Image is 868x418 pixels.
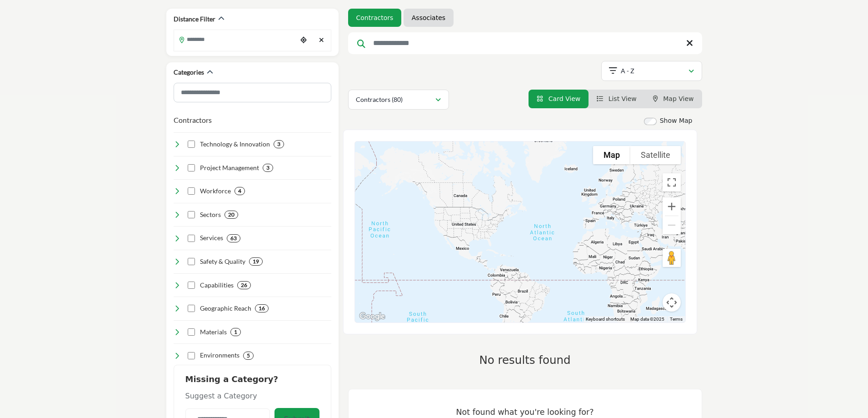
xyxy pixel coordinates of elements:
input: Select Sectors checkbox [188,211,195,218]
button: Show satellite imagery [630,146,681,164]
input: Search Category [174,83,331,102]
b: 5 [247,353,250,359]
b: 4 [238,188,241,194]
div: 3 Results For Technology & Innovation [274,140,284,148]
a: Map View [653,95,694,102]
p: Contractors (80) [356,95,403,104]
h3: No results found [348,353,702,367]
div: 4 Results For Workforce [234,187,245,195]
input: Select Safety & Quality checkbox [188,258,195,265]
input: Select Materials checkbox [188,328,195,336]
h4: Project Management: Effective planning, coordination, and oversight to deliver projects on time, ... [200,163,259,172]
h2: Distance Filter [174,15,215,24]
b: 19 [253,258,259,265]
div: 26 Results For Capabilities [237,281,251,289]
input: Select Geographic Reach checkbox [188,305,195,312]
div: 3 Results For Project Management [263,164,273,172]
a: Open this area in Google Maps (opens a new window) [357,311,387,322]
b: 26 [241,282,247,288]
li: List View [589,90,645,108]
input: Search Location [174,30,297,48]
div: 63 Results For Services [227,234,240,242]
h3: Not found what you're looking for? [367,408,683,417]
div: 20 Results For Sectors [224,211,238,219]
div: 19 Results For Safety & Quality [249,257,263,266]
h4: Materials: Expertise in handling, fabricating, and installing a wide range of pipeline materials ... [200,327,227,337]
div: Choose your current location [297,30,310,50]
h2: Missing a Category? [185,374,319,391]
h4: Capabilities: Specialized skills and equipment for executing complex projects using advanced tech... [200,281,234,290]
b: 20 [228,212,234,218]
span: Map View [663,95,693,102]
h4: Technology & Innovation: Leveraging cutting-edge tools, systems, and processes to optimize effici... [200,140,270,149]
input: Search Keyword [348,32,702,54]
div: 16 Results For Geographic Reach [255,304,269,312]
img: Google [357,311,387,322]
h4: Sectors: Serving multiple industries, including oil & gas, water, sewer, electric power, and tele... [200,210,221,219]
a: Associates [412,13,445,22]
button: Drag Pegman onto the map to open Street View [663,249,681,267]
span: Card View [549,95,580,102]
li: Card View [529,90,589,108]
span: Suggest a Category [185,392,257,400]
span: Map data ©2025 [630,317,664,322]
p: A - Z [621,66,634,76]
b: 3 [277,141,280,147]
button: Show street map [593,146,630,164]
input: Select Services checkbox [188,235,195,242]
div: Clear search location [315,30,329,50]
label: Show Map [660,116,693,126]
button: Zoom out [663,216,681,234]
a: Contractors [356,13,394,22]
input: Select Technology & Innovation checkbox [188,141,195,148]
div: 1 Results For Materials [230,328,241,336]
button: Keyboard shortcuts [586,316,625,322]
button: Map camera controls [663,293,681,312]
li: Map View [645,90,702,108]
b: 1 [234,329,237,335]
h2: Categories [174,68,204,77]
button: Zoom in [663,197,681,216]
a: View List [597,95,637,102]
input: Select Environments checkbox [188,352,195,359]
button: Contractors [174,115,212,126]
b: 3 [266,165,269,171]
div: 5 Results For Environments [243,352,254,360]
input: Select Capabilities checkbox [188,282,195,289]
b: 16 [259,305,265,312]
input: Select Workforce checkbox [188,187,195,195]
button: A - Z [601,61,702,81]
span: List View [609,95,637,102]
input: Select Project Management checkbox [188,164,195,171]
b: 63 [230,235,237,242]
h4: Workforce: Skilled, experienced, and diverse professionals dedicated to excellence in all aspects... [200,186,231,196]
a: View Card [537,95,580,102]
h4: Geographic Reach: Extensive coverage across various regions, states, and territories to meet clie... [200,304,251,313]
h4: Services: Comprehensive offerings for pipeline construction, maintenance, and repair across vario... [200,233,223,242]
h4: Safety & Quality: Unwavering commitment to ensuring the highest standards of safety, compliance, ... [200,257,245,266]
button: Contractors (80) [348,90,449,110]
button: Toggle fullscreen view [663,173,681,191]
h4: Environments: Adaptability to diverse geographical, topographical, and environmental conditions f... [200,351,239,360]
a: Terms [670,317,683,322]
